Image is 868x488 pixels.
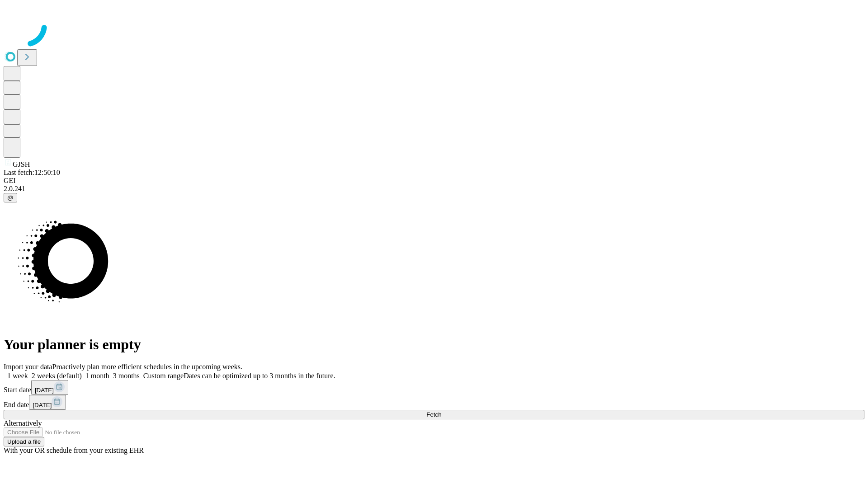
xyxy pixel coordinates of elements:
[4,177,864,185] div: GEI
[113,372,140,380] span: 3 months
[4,437,44,446] button: Upload a file
[4,395,864,410] div: End date
[29,395,66,410] button: [DATE]
[7,372,28,380] span: 1 week
[85,372,109,380] span: 1 month
[7,194,14,201] span: @
[4,446,144,454] span: With your OR schedule from your existing EHR
[4,419,42,427] span: Alternatively
[4,380,864,395] div: Start date
[143,372,184,380] span: Custom range
[4,185,864,193] div: 2.0.241
[4,336,864,353] h1: Your planner is empty
[4,363,52,371] span: Import your data
[32,372,82,380] span: 2 weeks (default)
[4,410,864,419] button: Fetch
[4,193,17,202] button: @
[184,372,335,380] span: Dates can be optimized up to 3 months in the future.
[52,363,242,371] span: Proactively plan more efficient schedules in the upcoming weeks.
[4,169,60,176] span: Last fetch: 12:50:10
[33,402,52,408] span: [DATE]
[13,160,30,168] span: GJSH
[426,411,441,418] span: Fetch
[35,387,54,394] span: [DATE]
[31,380,68,395] button: [DATE]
